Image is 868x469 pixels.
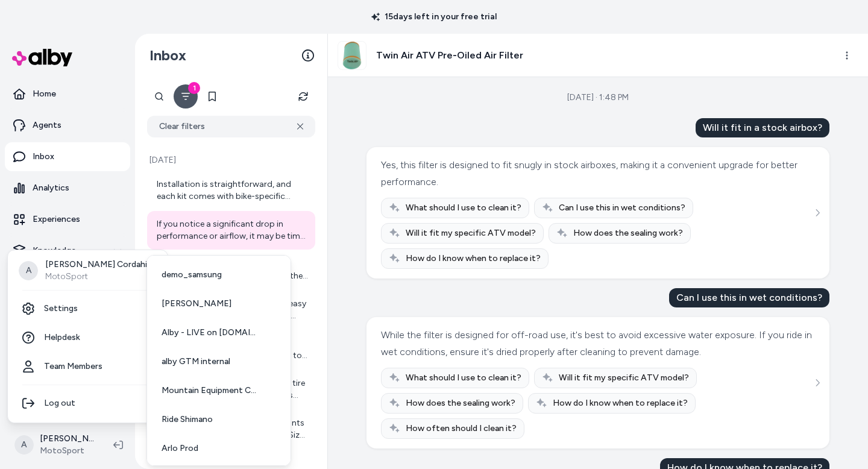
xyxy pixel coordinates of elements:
button: See more [810,206,825,220]
span: Can I use this in wet conditions? [559,202,685,214]
span: Alby - LIVE on [DOMAIN_NAME] [162,327,262,339]
span: [PERSON_NAME] [162,298,231,310]
p: Agents [33,119,61,131]
span: alby GTM internal [162,356,230,368]
span: A [14,435,34,455]
span: How does the sealing work? [573,227,683,239]
span: Will it fit my specific ATV model? [406,227,536,239]
div: Will it fit in a stock airbox? [696,118,829,137]
a: Team Members [13,352,163,381]
span: MotoSport [40,445,94,457]
p: [PERSON_NAME] [40,433,94,445]
h3: Twin Air ATV Pre-Oiled Air Filter [376,48,523,63]
p: Analytics [33,182,69,194]
div: Log out [13,389,163,418]
span: How do I know when to replace it? [406,253,541,265]
span: How often should I clean it? [406,423,517,435]
div: Yes, this filter is designed to fit snugly in stock airboxes, making it a convenient upgrade for ... [381,157,812,190]
span: A [19,261,38,280]
p: 15 days left in your free trial [364,11,504,23]
img: X001-Y010.jpg [338,42,366,69]
span: Will it fit my specific ATV model? [559,372,689,384]
div: Installation is straightforward, and each kit comes with bike-specific instructions. Some kits ev... [157,178,308,203]
a: Settings [13,294,163,323]
button: Refresh [291,84,315,109]
p: [DATE] [147,154,315,166]
h2: Inbox [149,46,186,65]
p: Knowledge [33,245,76,257]
p: MotoSport [45,271,147,283]
span: Mountain Equipment Company [162,385,261,397]
span: demo_samsung [162,269,222,281]
button: Clear filters [147,116,315,137]
span: What should I use to clean it? [406,202,521,214]
div: If you notice a significant drop in performance or airflow, it may be time to replace the filter.... [157,218,308,242]
div: [DATE] · 1:48 PM [567,92,629,104]
div: 1 [188,82,200,94]
span: Ride Shimano [162,414,213,426]
img: alby Logo [12,49,72,66]
p: [PERSON_NAME] Cordahi [45,259,147,271]
span: Helpdesk [44,332,80,344]
span: What should I use to clean it? [406,372,521,384]
button: Filter [174,84,198,109]
p: Home [33,88,56,100]
span: How does the sealing work? [406,397,515,409]
span: How do I know when to replace it? [553,397,688,409]
p: Inbox [33,151,54,163]
span: Arlo Prod [162,442,198,455]
p: Experiences [33,213,80,225]
button: See more [810,376,825,390]
div: While the filter is designed for off-road use, it's best to avoid excessive water exposure. If yo... [381,327,812,360]
div: Can I use this in wet conditions? [669,288,829,307]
